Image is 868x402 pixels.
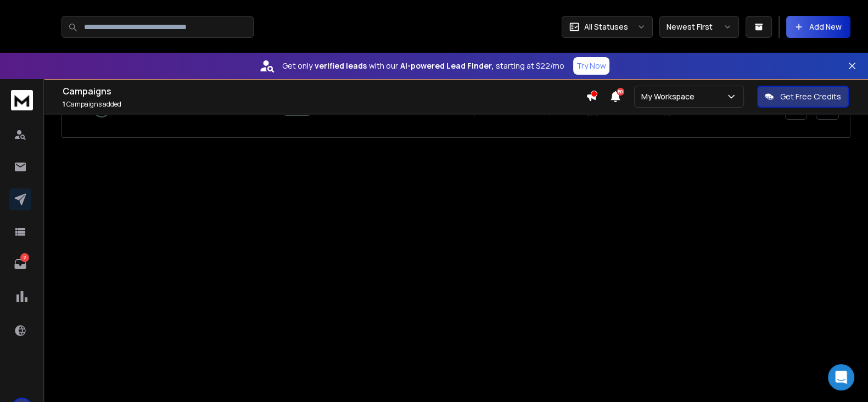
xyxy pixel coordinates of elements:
[576,60,606,71] p: Try Now
[786,16,850,38] button: Add New
[659,16,739,38] button: Newest First
[20,253,29,262] p: 2
[617,88,624,96] span: 50
[757,86,849,108] button: Get Free Credits
[641,91,699,102] p: My Workspace
[584,21,628,32] p: All Statuses
[780,91,841,102] p: Get Free Credits
[63,100,586,109] p: Campaigns added
[315,60,367,71] strong: verified leads
[9,253,31,275] a: 2
[11,90,33,110] img: logo
[63,99,65,109] span: 1
[400,60,494,71] strong: AI-powered Lead Finder,
[573,57,609,75] button: Try Now
[63,85,586,98] h1: Campaigns
[282,60,564,71] p: Get only with our starting at $22/mo
[828,364,854,390] div: Open Intercom Messenger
